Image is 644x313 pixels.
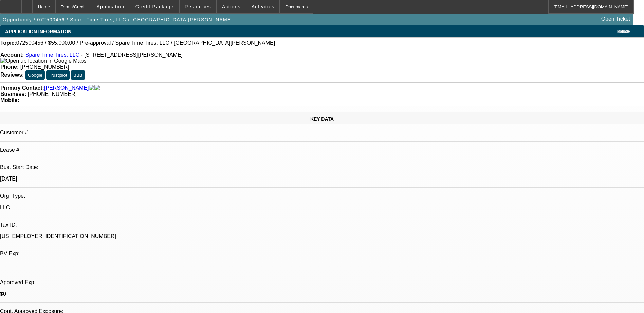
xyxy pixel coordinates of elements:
a: Open Ticket [599,13,633,25]
img: linkedin-icon.png [94,85,100,91]
span: KEY DATA [310,116,334,122]
span: APPLICATION INFORMATION [5,29,71,34]
strong: Mobile: [0,97,19,103]
button: Trustpilot [46,70,69,80]
strong: Topic: [0,40,16,46]
button: Credit Package [130,0,179,13]
strong: Business: [0,91,26,97]
a: [PERSON_NAME] [44,85,89,91]
img: facebook-icon.png [89,85,94,91]
strong: Reviews: [0,72,24,78]
span: Manage [617,29,630,33]
strong: Account: [0,52,24,58]
button: Application [91,0,129,13]
span: Activities [252,4,275,9]
strong: Primary Contact: [0,85,44,91]
button: Google [25,70,45,80]
img: Open up location in Google Maps [0,58,86,64]
button: Resources [180,0,216,13]
span: Application [96,4,124,9]
button: BBB [71,70,85,80]
button: Actions [217,0,246,13]
a: Spare Time Tires, LLC [25,52,79,58]
strong: Phone: [0,64,19,70]
span: [PHONE_NUMBER] [28,91,77,97]
a: View Google Maps [0,58,86,64]
button: Activities [246,0,280,13]
span: Opportunity / 072500456 / Spare Time Tires, LLC / [GEOGRAPHIC_DATA][PERSON_NAME] [3,17,233,22]
span: Actions [222,4,241,9]
span: [PHONE_NUMBER] [20,64,69,70]
span: - [STREET_ADDRESS][PERSON_NAME] [81,52,183,58]
span: 072500456 / $55,000.00 / Pre-approval / Spare Time Tires, LLC / [GEOGRAPHIC_DATA][PERSON_NAME] [16,40,275,46]
span: Credit Package [135,4,174,9]
span: Resources [185,4,211,9]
